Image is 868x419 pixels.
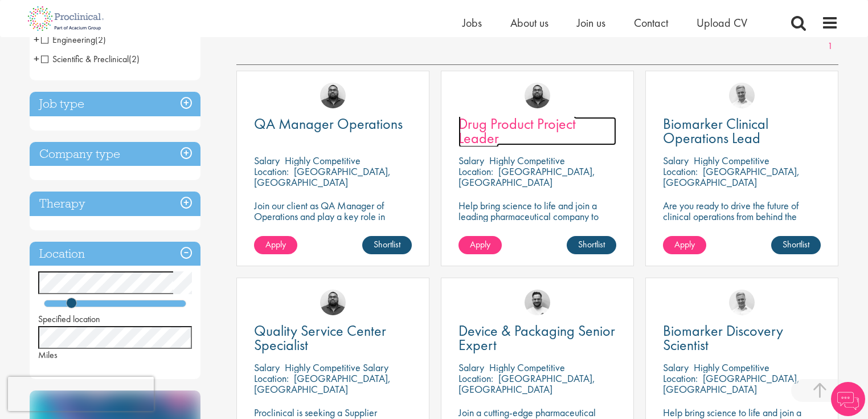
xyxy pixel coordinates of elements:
[41,34,95,46] span: Engineering
[674,238,695,250] span: Apply
[458,117,616,145] a: Drug Product Project Leader
[458,165,595,189] p: [GEOGRAPHIC_DATA], [GEOGRAPHIC_DATA]
[525,290,550,315] img: Emile De Beer
[254,165,391,189] p: [GEOGRAPHIC_DATA], [GEOGRAPHIC_DATA]
[489,154,565,167] p: Highly Competitive
[567,236,616,254] a: Shortlist
[663,200,821,254] p: Are you ready to drive the future of clinical operations from behind the scenes? Looking to be in...
[320,290,346,315] img: Ashley Bennett
[254,321,386,355] span: Quality Service Center Specialist
[254,372,289,385] span: Location:
[831,382,865,416] img: Chatbot
[38,349,58,361] span: Miles
[254,236,297,254] a: Apply
[285,154,361,167] p: Highly Competitive
[489,361,565,374] p: Highly Competitive
[254,117,412,131] a: QA Manager Operations
[41,53,140,65] span: Scientific & Preclinical
[254,114,403,133] span: QA Manager Operations
[458,114,576,148] span: Drug Product Project Leader
[458,324,616,352] a: Device & Packaging Senior Expert
[254,154,280,167] span: Salary
[285,361,388,374] p: Highly Competitive Salary
[34,50,39,67] span: +
[8,377,154,411] iframe: reCAPTCHA
[129,53,140,65] span: (2)
[663,361,689,374] span: Salary
[265,238,286,250] span: Apply
[254,372,391,396] p: [GEOGRAPHIC_DATA], [GEOGRAPHIC_DATA]
[694,154,769,167] p: Highly Competitive
[458,321,615,355] span: Device & Packaging Senior Expert
[663,165,800,189] p: [GEOGRAPHIC_DATA], [GEOGRAPHIC_DATA]
[38,313,100,325] span: Specified location
[254,165,289,178] span: Location:
[729,83,755,108] img: Joshua Bye
[470,238,490,250] span: Apply
[254,200,412,233] p: Join our client as QA Manager of Operations and play a key role in maintaining top-tier quality s...
[254,361,280,374] span: Salary
[458,361,484,374] span: Salary
[634,15,668,30] a: Contact
[458,372,493,385] span: Location:
[663,236,706,254] a: Apply
[458,236,502,254] a: Apply
[697,15,747,30] a: Upload CV
[41,34,106,46] span: Engineering
[458,372,595,396] p: [GEOGRAPHIC_DATA], [GEOGRAPHIC_DATA]
[30,192,200,216] h3: Therapy
[30,92,200,116] h3: Job type
[362,236,412,254] a: Shortlist
[663,372,698,385] span: Location:
[34,31,39,48] span: +
[577,15,605,30] a: Join us
[822,40,838,53] a: 1
[663,321,783,355] span: Biomarker Discovery Scientist
[30,242,200,266] h3: Location
[95,34,106,46] span: (2)
[510,15,548,30] a: About us
[663,324,821,352] a: Biomarker Discovery Scientist
[525,83,550,108] img: Ashley Bennett
[462,15,482,30] a: Jobs
[30,142,200,166] h3: Company type
[663,114,768,148] span: Biomarker Clinical Operations Lead
[663,372,800,396] p: [GEOGRAPHIC_DATA], [GEOGRAPHIC_DATA]
[254,324,412,352] a: Quality Service Center Specialist
[663,154,689,167] span: Salary
[41,53,129,65] span: Scientific & Preclinical
[771,236,821,254] a: Shortlist
[663,165,698,178] span: Location:
[663,117,821,145] a: Biomarker Clinical Operations Lead
[458,165,493,178] span: Location:
[320,83,346,108] img: Ashley Bennett
[458,200,616,254] p: Help bring science to life and join a leading pharmaceutical company to play a key role in delive...
[694,361,769,374] p: Highly Competitive
[458,154,484,167] span: Salary
[729,290,755,315] img: Joshua Bye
